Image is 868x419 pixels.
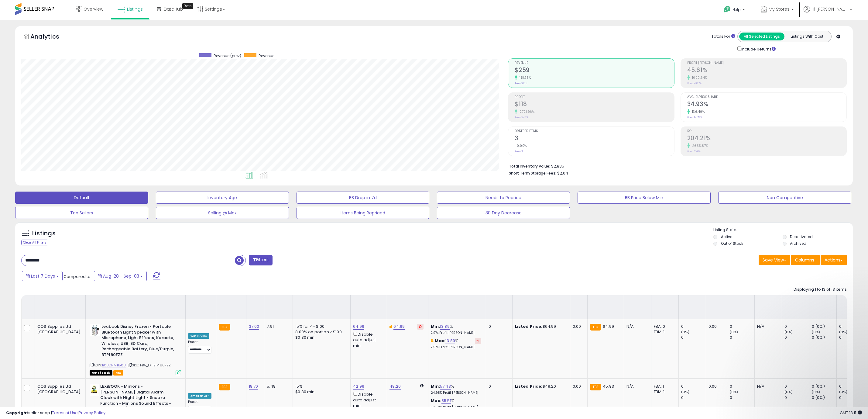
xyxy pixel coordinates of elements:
[784,330,793,334] small: (0%)
[784,324,809,329] div: 0
[790,234,813,239] label: Deactivated
[730,324,754,329] div: 0
[723,5,731,13] i: Get Help
[739,33,784,40] button: All Selected Listings
[63,274,91,279] span: Compared to:
[515,324,565,329] div: $64.99
[32,229,56,238] h5: Listings
[517,109,534,114] small: 2721.96%
[690,109,705,114] small: 136.49%
[515,67,674,75] h2: $259
[687,95,846,99] span: Avg. Buybox Share
[515,116,528,119] small: Prev: $4.19
[687,150,701,153] small: Prev: 7.41%
[721,241,743,246] label: Out of Stock
[757,324,777,329] div: N/A
[681,335,706,340] div: 0
[22,271,63,281] button: Last 7 Days
[517,75,531,80] small: 151.76%
[515,81,527,85] small: Prev: $103
[626,324,647,329] div: N/A
[219,384,230,390] small: FBA
[113,370,124,376] span: FBA
[509,171,556,176] b: Short Term Storage Fees:
[90,324,181,375] div: ASIN:
[712,34,735,40] div: Totals For
[30,32,71,42] h5: Analytics
[440,324,450,330] a: 13.89
[431,391,481,395] p: 24.98% Profit [PERSON_NAME]
[515,324,543,329] b: Listed Price:
[295,324,346,329] div: 15% for <= $100
[188,333,210,339] div: Win BuyBox
[353,391,382,408] div: Disable auto adjust min
[127,363,171,368] span: | SKU: FBA_LK-BTP180FZZ
[804,6,852,20] a: Hi [PERSON_NAME]
[730,330,738,334] small: (0%)
[353,324,364,330] a: 64.99
[784,33,829,40] button: Listings With Cost
[94,271,147,281] button: Aug-28 - Sep-03
[733,45,783,52] div: Include Returns
[821,255,847,265] button: Actions
[389,383,401,390] a: 49.20
[214,53,241,58] span: Revenue (prev)
[681,324,706,329] div: 0
[297,207,430,219] button: Items Being Repriced
[654,324,674,329] div: FBA: 0
[259,53,274,58] span: Revenue
[90,324,100,336] img: 416HtWWpBXL._SL40_.jpg
[812,335,836,340] div: 0 (0%)
[590,384,601,390] small: FBA
[182,3,193,9] div: Tooltip anchor
[690,144,708,148] small: 2655.87%
[15,192,148,204] button: Default
[156,192,289,204] button: Inventory Age
[515,383,543,389] b: Listed Price:
[730,335,754,340] div: 0
[730,390,738,394] small: (0%)
[353,383,364,390] a: 42.99
[79,410,105,416] a: Privacy Policy
[297,192,430,204] button: BB Drop in 7d
[794,287,847,293] div: Displaying 1 to 13 of 13 items
[6,410,28,416] strong: Copyright
[90,370,112,376] span: All listings that are currently out of stock and unavailable for purchase on Amazon
[812,330,820,334] small: (0%)
[431,338,481,349] div: %
[295,335,346,340] div: $0.30 min
[188,340,212,354] div: Preset:
[249,255,273,265] button: Filters
[557,170,568,176] span: $2.04
[573,384,583,389] div: 0.00
[708,324,722,329] div: 0.00
[654,329,674,335] div: FBM: 1
[37,384,81,395] div: COS Supplies Ltd [GEOGRAPHIC_DATA]
[790,241,806,246] label: Archived
[732,7,741,12] span: Help
[431,345,481,349] p: 7.91% Profit [PERSON_NAME]
[440,383,451,390] a: 57.43
[445,338,455,344] a: 13.89
[515,144,527,148] small: 0.00%
[687,116,702,119] small: Prev: 14.77%
[708,384,722,389] div: 0.00
[687,67,846,75] h2: 45.61%
[791,255,820,265] button: Columns
[431,398,441,403] b: Max:
[435,338,445,344] b: Max:
[103,273,139,279] span: Aug-28 - Sep-03
[812,324,836,329] div: 0 (0%)
[431,398,481,409] div: %
[759,255,790,265] button: Save View
[219,324,230,331] small: FBA
[101,324,175,359] b: Lexibook Disney Frozen - Portable Bluetooth Light Speaker with Microphone, Light Effects, Karaoke...
[515,101,674,109] h2: $118
[437,207,570,219] button: 30 Day Decrease
[164,6,183,12] span: DataHub
[295,389,346,395] div: $0.30 min
[15,207,148,219] button: Top Sellers
[730,384,754,389] div: 0
[295,329,346,335] div: 8.00% on portion > $100
[839,324,864,329] div: 0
